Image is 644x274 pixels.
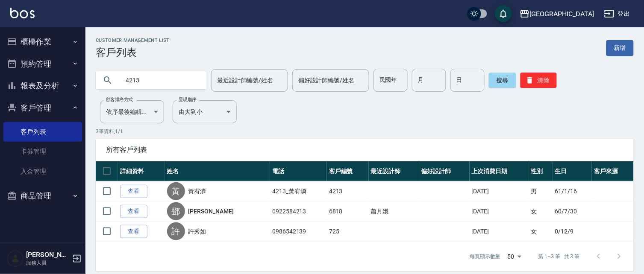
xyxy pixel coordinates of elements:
p: 第 1–3 筆 共 3 筆 [538,253,580,260]
td: 0922584213 [270,201,327,222]
th: 電話 [270,161,327,181]
button: 商品管理 [3,185,82,207]
p: 服務人員 [26,259,70,267]
td: 6818 [327,201,369,222]
th: 姓名 [165,161,271,181]
a: 查看 [120,205,147,218]
div: 依序最後編輯時間 [100,100,164,123]
a: 卡券管理 [3,142,82,161]
a: 查看 [120,185,147,198]
a: 查看 [120,225,147,238]
label: 顧客排序方式 [106,96,133,103]
button: save [495,5,512,22]
a: 入金管理 [3,162,82,181]
td: 4213_黃宥潾 [270,181,327,201]
a: 新增 [606,40,634,56]
th: 客戶來源 [592,161,634,181]
div: [GEOGRAPHIC_DATA] [530,9,594,19]
td: [DATE] [470,201,529,222]
td: [DATE] [470,222,529,242]
td: 女 [529,222,553,242]
td: 4213 [327,181,369,201]
button: 報表及分析 [3,75,82,97]
td: 0986542139 [270,222,327,242]
img: Person [7,250,24,267]
button: 預約管理 [3,53,82,75]
div: 黃 [167,182,185,200]
th: 生日 [553,161,592,181]
button: 登出 [601,6,634,22]
a: 黃宥潾 [188,187,206,195]
h5: [PERSON_NAME] [26,251,70,259]
th: 上次消費日期 [470,161,529,181]
label: 呈現順序 [179,96,197,103]
th: 最近設計師 [369,161,419,181]
a: 許秀如 [188,227,206,236]
td: 60/7/30 [553,201,592,222]
a: [PERSON_NAME] [188,207,234,216]
p: 每頁顯示數量 [470,253,501,260]
th: 客戶編號 [327,161,369,181]
td: 男 [529,181,553,201]
td: 蕭月娥 [369,201,419,222]
div: 由大到小 [173,100,237,123]
div: 許 [167,222,185,240]
th: 詳細資料 [118,161,165,181]
div: 鄧 [167,202,185,220]
th: 偏好設計師 [419,161,470,181]
a: 客戶列表 [3,122,82,142]
div: 50 [504,245,525,268]
th: 性別 [529,161,553,181]
input: 搜尋關鍵字 [120,69,200,92]
td: 725 [327,222,369,242]
button: 櫃檯作業 [3,31,82,53]
td: 61/1/16 [553,181,592,201]
button: 清除 [520,73,557,88]
td: [DATE] [470,181,529,201]
img: Logo [10,8,35,18]
p: 3 筆資料, 1 / 1 [96,128,634,135]
button: [GEOGRAPHIC_DATA] [516,5,597,23]
button: 搜尋 [489,73,516,88]
button: 客戶管理 [3,97,82,119]
h2: Customer Management List [96,38,170,43]
span: 所有客戶列表 [106,146,623,154]
h3: 客戶列表 [96,47,170,58]
td: 女 [529,201,553,222]
td: 0/12/9 [553,222,592,242]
